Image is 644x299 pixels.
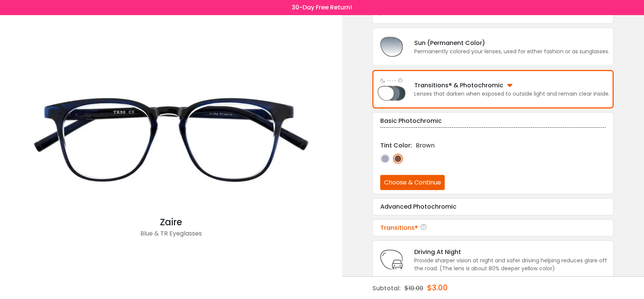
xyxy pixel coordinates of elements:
[380,223,606,232] div: Transitions®
[414,257,610,273] div: Provide sharper vision at night and safer driving helping reduces glare off the road. (The lens i...
[414,81,610,90] div: Transitions® & Photochromic
[377,74,407,104] img: Light Adjusting
[20,215,322,229] div: Zaire
[414,48,609,56] div: Permanently colored your lenses, used for either fashion or as sunglasses.
[393,154,403,164] img: AbbePhotoBrown.png
[377,32,407,62] img: Sun
[414,247,610,257] div: Driving At Night
[416,141,435,150] span: Brown
[380,175,445,190] button: Choose & Continue
[414,90,610,98] div: Lenses that darken when exposed to outside light and remain clear inside.
[420,223,427,232] i: Transitions®
[427,277,448,299] div: $3.00
[20,229,322,244] div: Blue & TR Eyeglasses
[380,141,412,150] span: Tint Color:
[20,64,322,215] img: Blue Zaire - TR Eyeglasses
[380,154,390,164] img: AbbePhotoGray.png
[380,116,606,125] div: Basic Photochromic
[380,202,606,211] div: Advanced Photochromic
[414,38,609,48] div: Sun (Permanent Color)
